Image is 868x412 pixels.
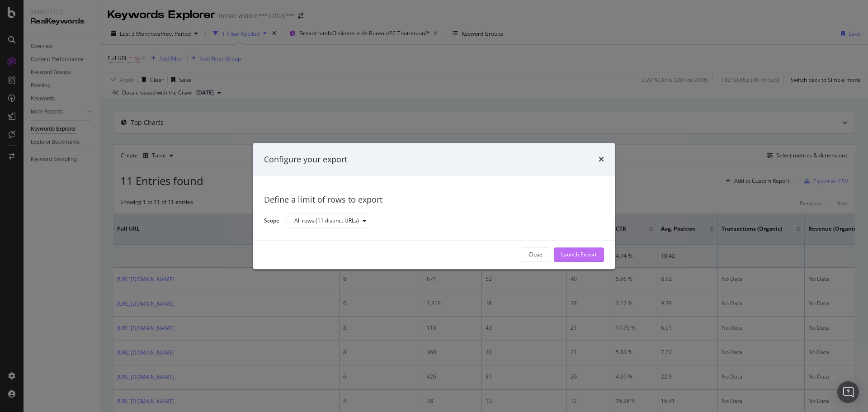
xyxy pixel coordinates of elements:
button: Launch Export [554,247,604,262]
div: Configure your export [264,154,347,166]
div: Close [528,251,542,259]
div: Open Intercom Messenger [837,381,859,403]
button: All rows (11 distinct URLs) [287,214,370,228]
div: Define a limit of rows to export [264,194,604,206]
label: Scope [264,217,279,227]
div: times [599,154,604,166]
div: Launch Export [561,251,597,259]
div: modal [253,143,615,269]
button: Close [521,247,550,262]
div: All rows (11 distinct URLs) [294,218,359,224]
